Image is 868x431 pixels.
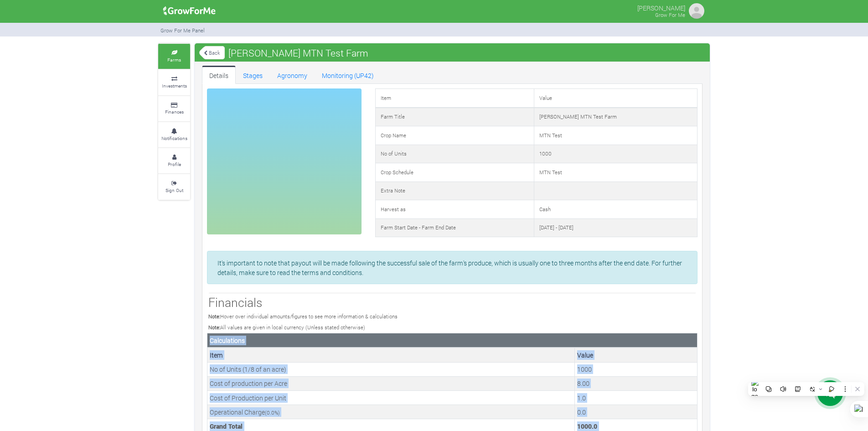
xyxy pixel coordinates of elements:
small: Hover over individual amounts/figures to see more information & calculations [208,313,398,320]
img: growforme image [160,2,219,20]
td: This is the number of Units, its (1/8 of an acre) [575,362,697,376]
a: Agronomy [270,66,315,84]
td: Item [375,89,534,108]
td: Crop Name [375,126,534,145]
td: [PERSON_NAME] MTN Test Farm [534,108,697,126]
small: Sign Out [165,187,183,193]
a: Notifications [158,122,190,147]
td: Cash [534,200,697,219]
td: Cost of production per Acre [207,376,575,390]
td: Crop Schedule [375,163,534,182]
td: MTN Test [534,163,697,182]
small: ( %) [265,409,280,416]
td: 1000 [534,145,697,163]
td: This is the operational charge by Grow For Me [575,405,697,419]
small: Grow For Me Panel [160,27,205,34]
td: This is the cost of a Unit [575,391,697,405]
small: All values are given in local currency (Unless stated otherwise) [208,324,365,331]
b: Note: [208,324,220,331]
td: Harvest as [375,200,534,219]
td: No of Units [375,145,534,163]
a: Details [202,66,236,84]
b: Grand Total [210,422,243,431]
td: Extra Note [375,182,534,200]
b: Note: [208,313,220,320]
span: 0.0 [267,409,274,416]
a: Farms [158,44,190,69]
p: It's important to note that payout will be made following the successful sale of the farm's produ... [217,258,687,277]
td: This is the cost of an Acre [575,376,697,390]
small: Notifications [161,135,187,141]
small: Investments [162,83,187,89]
td: Farm Title [375,108,534,126]
a: Sign Out [158,174,190,199]
a: Investments [158,70,190,95]
small: Profile [168,161,181,167]
small: Finances [165,109,184,115]
small: Farms [167,57,181,63]
p: [PERSON_NAME] [637,2,685,13]
h3: Financials [208,295,696,310]
td: Value [534,89,697,108]
a: Back [199,45,225,60]
a: Stages [236,66,270,84]
b: Value [577,351,593,359]
a: Finances [158,96,190,121]
th: Calculations [207,333,697,348]
span: [PERSON_NAME] MTN Test Farm [226,44,371,62]
small: Grow For Me [655,11,685,18]
a: Monitoring (UP42) [315,66,381,84]
img: growforme image [687,2,706,20]
td: Cost of Production per Unit [207,391,575,405]
td: Farm Start Date - Farm End Date [375,218,534,237]
td: No of Units (1/8 of an acre) [207,362,575,376]
td: MTN Test [534,126,697,145]
b: Item [210,351,223,359]
td: [DATE] - [DATE] [534,218,697,237]
td: Operational Charge [207,405,575,419]
a: Profile [158,148,190,173]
